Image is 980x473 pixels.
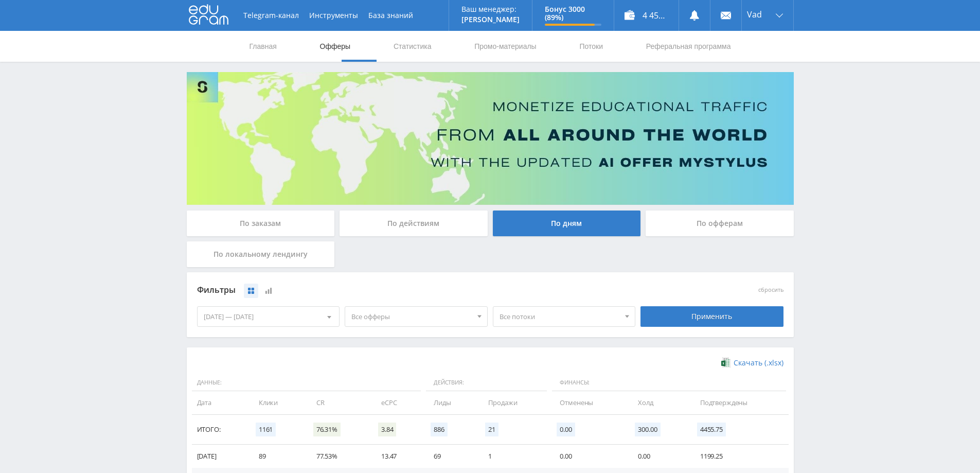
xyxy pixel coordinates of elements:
a: Скачать (.xlsx) [721,358,783,368]
td: Лиды [423,391,478,414]
span: Все потоки [500,307,620,326]
div: По локальному лендингу [187,241,335,267]
td: Итого: [192,415,248,445]
a: Реферальная программа [645,31,732,62]
button: сбросить [758,287,783,293]
span: 4455.75 [697,423,726,436]
a: Потоки [578,31,604,62]
div: [DATE] — [DATE] [198,307,340,326]
span: Финансы: [552,374,786,392]
td: 0.00 [549,445,628,468]
td: Дата [192,391,248,414]
img: Banner [187,72,794,205]
span: 1161 [256,423,276,436]
td: 1 [478,445,549,468]
td: 69 [423,445,478,468]
span: Данные: [192,374,421,392]
td: Клики [248,391,306,414]
a: Статистика [393,31,433,62]
p: Ваш менеджер: [461,5,520,13]
td: Подтверждены [690,391,789,414]
span: Действия: [426,374,547,392]
td: Отменены [549,391,628,414]
td: 0.00 [628,445,689,468]
span: 886 [431,423,448,436]
td: eCPC [371,391,423,414]
div: По офферам [646,211,794,236]
span: Все офферы [351,307,472,326]
td: Холд [628,391,689,414]
td: CR [306,391,371,414]
img: xlsx [721,357,730,367]
td: Продажи [478,391,549,414]
td: [DATE] [192,445,248,468]
td: 1199.25 [690,445,789,468]
div: По заказам [187,211,335,236]
td: 13.47 [371,445,423,468]
span: 76.31% [313,423,341,436]
span: 0.00 [557,423,575,436]
td: 89 [248,445,306,468]
div: По дням [493,211,641,236]
div: По действиям [340,211,488,236]
span: 300.00 [635,423,660,436]
span: 21 [485,423,498,436]
a: Офферы [319,31,352,62]
span: Скачать (.xlsx) [734,359,783,367]
div: Фильтры [197,283,636,298]
p: Бонус 3000 (89%) [545,5,601,22]
div: Применить [640,306,783,327]
a: Главная [248,31,278,62]
p: [PERSON_NAME] [461,15,520,24]
td: 77.53% [306,445,371,468]
span: Vad [747,10,762,19]
span: 3.84 [378,423,396,436]
a: Промо-материалы [473,31,537,62]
